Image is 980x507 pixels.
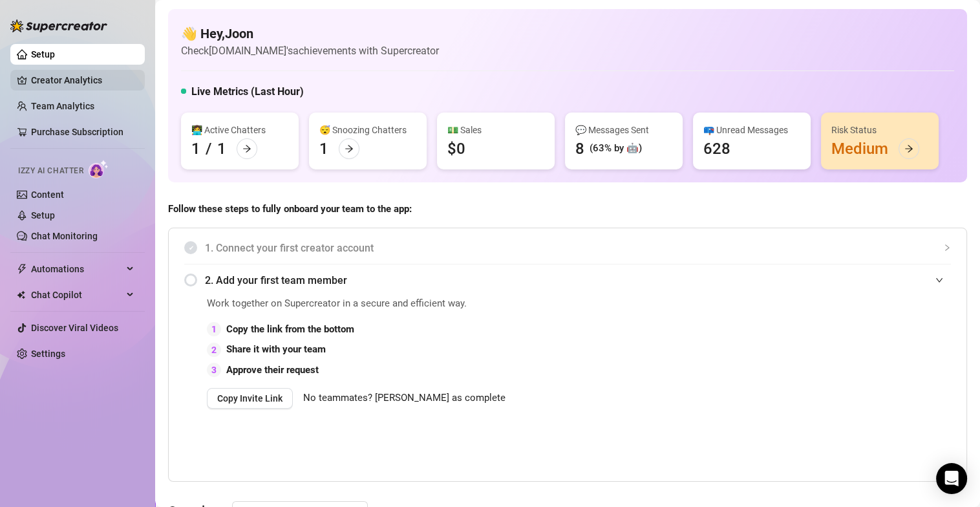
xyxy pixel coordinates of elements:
a: Creator Analytics [31,70,134,91]
a: Purchase Subscription [31,127,123,137]
div: Risk Status [831,123,928,137]
div: 3 [207,363,221,377]
span: expanded [935,276,943,284]
span: 1. Connect your first creator account [205,240,951,256]
div: 2. Add your first team member [184,264,951,296]
div: 2 [207,343,221,357]
a: Setup [31,49,55,59]
div: 1 [191,138,200,159]
span: Chat Copilot [31,285,123,305]
a: Content [31,189,64,200]
div: Open Intercom Messenger [936,463,967,494]
a: Chat Monitoring [31,231,98,241]
div: 8 [575,138,584,159]
span: arrow-right [904,144,913,153]
a: Settings [31,349,65,359]
span: Copy Invite Link [217,393,282,404]
img: Chat Copilot [17,290,25,299]
div: (63% by 🤖) [590,141,642,156]
h4: 👋 Hey, Joon [181,25,439,43]
div: 💬 Messages Sent [575,123,672,137]
div: 1 [207,322,221,336]
span: Automations [31,259,123,279]
a: Team Analytics [31,101,94,111]
iframe: Adding Team Members [692,296,951,462]
strong: Follow these steps to fully onboard your team to the app: [168,203,412,215]
div: 628 [703,138,730,159]
img: AI Chatter [89,160,109,178]
div: 💵 Sales [447,123,544,137]
strong: Approve their request [226,364,319,376]
span: 2. Add your first team member [205,272,951,288]
h5: Live Metrics (Last Hour) [191,84,304,100]
strong: Copy the link from the bottom [226,323,354,335]
span: arrow-right [242,144,251,153]
button: Copy Invite Link [207,388,293,409]
span: No teammates? [PERSON_NAME] as complete [303,391,506,406]
div: 📪 Unread Messages [703,123,800,137]
article: Check [DOMAIN_NAME]'s achievements with Supercreator [181,43,439,59]
strong: Share it with your team [226,343,326,355]
a: Setup [31,210,55,221]
a: Discover Viral Videos [31,323,118,333]
span: Work together on Supercreator in a secure and efficient way. [207,296,660,312]
span: thunderbolt [17,264,27,274]
div: 1. Connect your first creator account [184,232,951,264]
div: 1 [217,138,226,159]
span: Izzy AI Chatter [18,165,83,177]
div: 👩‍💻 Active Chatters [191,123,288,137]
div: $0 [447,138,465,159]
div: 😴 Snoozing Chatters [319,123,416,137]
span: collapsed [943,244,951,252]
img: logo-BBDzfeDw.svg [10,19,107,32]
span: arrow-right [345,144,354,153]
div: 1 [319,138,328,159]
